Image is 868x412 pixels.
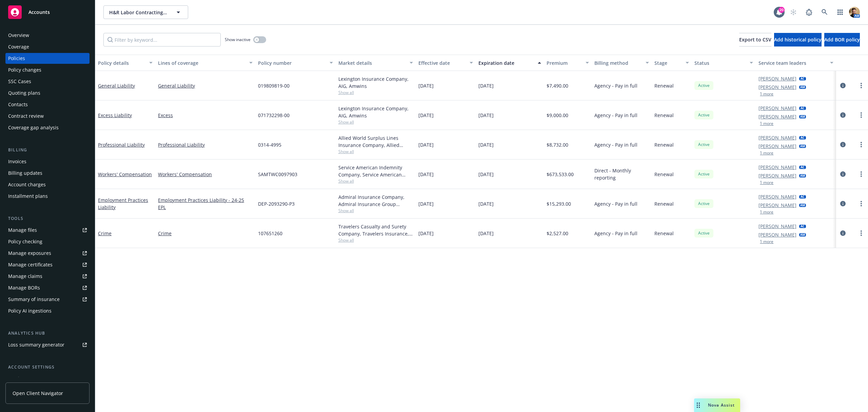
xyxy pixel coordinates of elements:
span: 071732298-00 [258,112,290,119]
div: Lines of coverage [158,59,245,67]
span: 107651260 [258,230,282,237]
a: Policy AI ingestions [5,305,90,316]
a: Contacts [5,99,90,110]
div: Overview [8,30,29,41]
a: Loss summary generator [5,339,90,350]
a: Report a Bug [802,5,816,19]
a: Manage files [5,225,90,236]
div: Admiral Insurance Company, Admiral Insurance Group ([PERSON_NAME] Corporation), RT Specialty Insu... [338,193,413,208]
div: Lexington Insurance Company, AIG, Amwins [338,105,413,119]
a: Crime [98,230,112,237]
a: circleInformation [839,111,847,119]
div: Service team leaders [758,59,826,67]
a: Policy checking [5,236,90,247]
button: Export to CSV [739,33,771,46]
button: Effective date [416,55,476,71]
span: [DATE] [418,141,434,148]
span: Show all [338,119,413,125]
a: General Liability [98,82,135,89]
div: Manage certificates [8,259,53,270]
a: Manage claims [5,271,90,282]
a: more [857,229,865,237]
button: Lines of coverage [155,55,255,71]
div: Stage [654,59,682,67]
span: [DATE] [418,112,434,119]
a: Policies [5,53,90,64]
div: Policy number [258,59,325,67]
div: Summary of insurance [8,294,60,305]
div: Manage claims [8,271,42,282]
button: H&R Labor Contracting LLC [103,5,188,19]
a: Overview [5,30,90,41]
span: Show inactive [225,37,251,42]
a: Start snowing [787,5,800,19]
div: Invoices [8,156,26,167]
span: [DATE] [478,141,494,148]
span: Renewal [654,141,674,148]
div: Premium [547,59,582,67]
input: Filter by keyword... [103,33,221,46]
button: Billing method [592,55,652,71]
span: [DATE] [418,200,434,207]
div: Tools [5,215,90,222]
div: Billing [5,147,90,153]
a: circleInformation [839,200,847,208]
a: Invoices [5,156,90,167]
a: Manage BORs [5,282,90,293]
button: Premium [544,55,592,71]
span: Renewal [654,112,674,119]
a: General Liability [158,82,253,89]
div: Lexington Insurance Company, AIG, Amwins [338,75,413,90]
a: Professional Liability [158,141,253,148]
a: Accounts [5,3,90,22]
button: Policy details [95,55,155,71]
a: [PERSON_NAME] [758,231,796,238]
span: $673,533.00 [547,171,574,178]
span: 0314-4995 [258,141,281,148]
span: Show all [338,149,413,154]
a: Manage exposures [5,248,90,259]
span: SAMTWC0097903 [258,171,297,178]
div: Loss summary generator [8,339,64,350]
button: Policy number [255,55,335,71]
span: Renewal [654,171,674,178]
a: [PERSON_NAME] [758,113,796,120]
div: Account settings [5,364,90,371]
span: H&R Labor Contracting LLC [109,9,168,16]
span: [DATE] [418,171,434,178]
a: Switch app [833,5,847,19]
div: Drag to move [694,398,703,412]
span: Active [697,201,711,207]
div: Quoting plans [8,88,40,98]
span: Active [697,230,711,236]
span: Renewal [654,200,674,207]
a: [PERSON_NAME] [758,164,796,171]
span: Direct - Monthly reporting [594,167,649,181]
span: Renewal [654,82,674,89]
button: 1 more [760,151,773,155]
div: Coverage [8,41,29,52]
span: Open Client Navigator [13,390,63,397]
a: [PERSON_NAME] [758,143,796,150]
span: Show all [338,237,413,243]
span: Active [697,82,711,89]
span: Agency - Pay in full [594,200,637,207]
div: Manage files [8,225,37,236]
button: 1 more [760,210,773,214]
div: Status [694,59,746,67]
span: Show all [338,208,413,213]
span: Agency - Pay in full [594,141,637,148]
span: Agency - Pay in full [594,230,637,237]
a: Coverage [5,41,90,52]
div: Market details [338,59,406,67]
div: Manage BORs [8,282,40,293]
a: Excess [158,112,253,119]
a: Contract review [5,111,90,121]
span: Agency - Pay in full [594,112,637,119]
span: [DATE] [478,230,494,237]
a: Excess Liability [98,112,132,118]
div: Contract review [8,111,44,121]
span: Export to CSV [739,36,771,43]
a: Workers' Compensation [98,171,152,177]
